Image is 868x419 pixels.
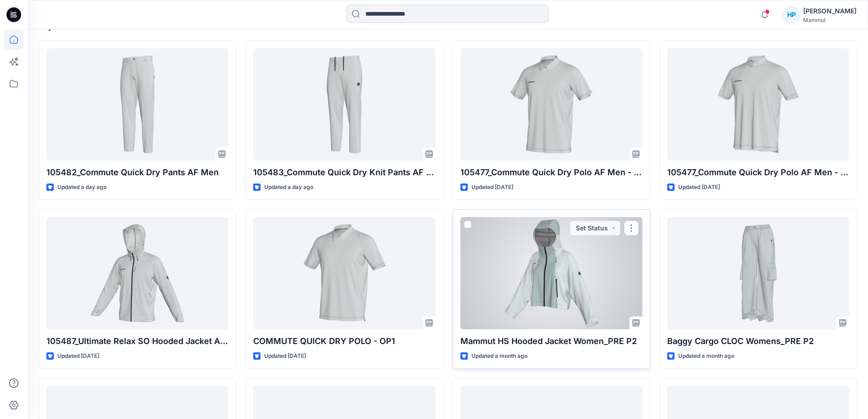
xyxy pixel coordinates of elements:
p: 105487_Ultimate Relax SO Hooded Jacket AF Men [46,335,228,348]
div: Mammut [803,17,857,23]
p: COMMUTE QUICK DRY POLO - OP1 [253,335,435,348]
p: Updated [DATE] [471,183,513,192]
p: Updated [DATE] [678,183,720,192]
p: Updated a day ago [57,183,107,192]
p: 105477_Commute Quick Dry Polo AF Men - OP2 [667,166,849,179]
a: 105477_Commute Quick Dry Polo AF Men - OP1 [460,48,642,161]
p: Updated [DATE] [264,351,306,361]
div: [PERSON_NAME] [803,6,857,17]
p: 105477_Commute Quick Dry Polo AF Men - OP1 [460,166,642,179]
a: 105487_Ultimate Relax SO Hooded Jacket AF Men [46,217,228,329]
p: Updated a day ago [264,183,313,192]
a: COMMUTE QUICK DRY POLO - OP1 [253,217,435,329]
a: Mammut HS Hooded Jacket Women_PRE P2 [460,217,642,329]
a: Baggy Cargo CLOC Womens_PRE P2 [667,217,849,329]
a: 105483_Commute Quick Dry Knit Pants AF Men [253,48,435,161]
p: Mammut HS Hooded Jacket Women_PRE P2 [460,335,642,348]
p: 105482_Commute Quick Dry Pants AF Men [46,166,228,179]
p: Updated a month ago [471,351,528,361]
p: 105483_Commute Quick Dry Knit Pants AF Men [253,166,435,179]
a: 105482_Commute Quick Dry Pants AF Men [46,48,228,161]
a: 105477_Commute Quick Dry Polo AF Men - OP2 [667,48,849,161]
p: Updated [DATE] [57,351,99,361]
div: HP [783,6,800,23]
p: Updated a month ago [678,351,734,361]
p: Baggy Cargo CLOC Womens_PRE P2 [667,335,849,348]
